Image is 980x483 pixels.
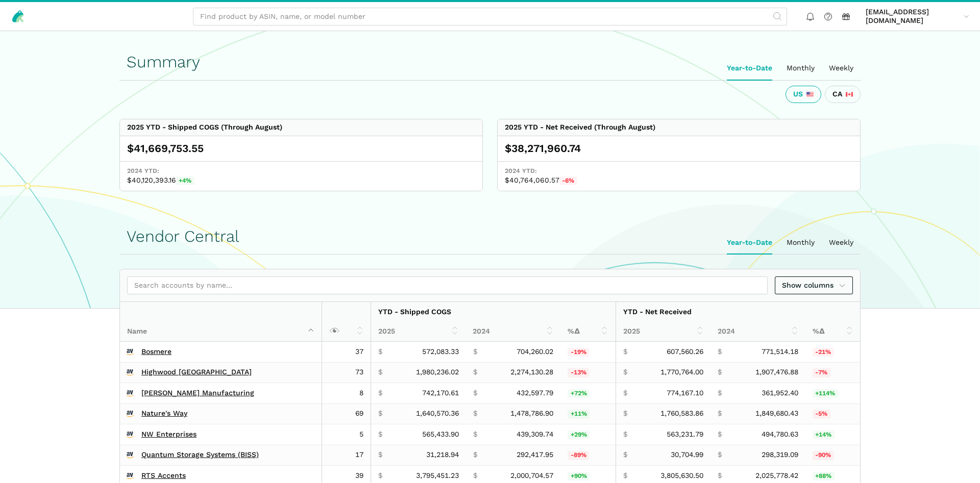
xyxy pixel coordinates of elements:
[568,410,590,419] span: +11%
[805,383,860,404] td: 113.89%
[141,389,254,398] a: [PERSON_NAME] Manufacturing
[616,322,710,342] th: 2025: activate to sort column ascending
[141,471,186,480] a: RTS Accents
[176,176,194,186] span: +4%
[660,471,703,480] span: 3,805,630.50
[560,342,616,362] td: -18.77%
[805,445,860,466] td: -89.71%
[667,430,703,439] span: 563,231.79
[141,430,197,439] a: NW Enterprises
[517,347,553,357] span: 704,260.02
[762,430,798,439] span: 494,780.63
[623,389,627,398] span: $
[718,347,722,357] span: $
[378,308,451,316] strong: YTD - Shipped COGS
[667,347,703,357] span: 607,560.26
[862,6,973,27] a: [EMAIL_ADDRESS][DOMAIN_NAME]
[779,57,822,80] ui-tab: Monthly
[127,123,282,132] div: 2025 YTD - Shipped COGS (Through August)
[127,176,475,186] span: $40,120,393.16
[559,176,577,186] span: -6%
[378,471,382,480] span: $
[762,389,798,398] span: 361,952.40
[805,403,860,424] td: -4.82%
[322,383,371,404] td: 8
[505,176,853,186] span: $40,764,060.57
[755,409,798,418] span: 1,849,680.43
[127,167,475,176] span: 2024 YTD:
[782,280,846,291] span: Show columns
[805,362,860,383] td: -7.17%
[793,90,803,99] span: US
[127,53,853,71] h1: Summary
[779,231,822,255] ui-tab: Monthly
[710,322,805,342] th: 2024: activate to sort column ascending
[517,389,553,398] span: 432,597.79
[806,91,814,98] img: 226-united-states-3a775d967d35a21fe9d819e24afa6dfbf763e8f1ec2e2b5a04af89618ae55acb.svg
[866,8,960,26] span: [EMAIL_ADDRESS][DOMAIN_NAME]
[560,383,616,404] td: 71.56%
[378,450,382,460] span: $
[416,368,459,377] span: 1,980,236.02
[832,90,842,99] span: CA
[505,167,853,176] span: 2024 YTD:
[718,430,722,439] span: $
[378,368,382,377] span: $
[127,276,768,294] input: Search accounts by name...
[371,322,466,342] th: 2025: activate to sort column ascending
[720,231,779,255] ui-tab: Year-to-Date
[667,389,703,398] span: 774,167.10
[322,302,371,342] th: : activate to sort column ascending
[378,389,382,398] span: $
[720,57,779,80] ui-tab: Year-to-Date
[813,472,835,481] span: +88%
[473,347,477,357] span: $
[568,348,589,357] span: -19%
[560,322,616,342] th: %Δ: activate to sort column ascending
[422,389,459,398] span: 742,170.61
[660,409,703,418] span: 1,760,583.86
[141,409,187,418] a: Nature's Way
[473,389,477,398] span: $
[846,91,853,98] img: 243-canada-6dcbff6b5ddfbc3d576af9e026b5d206327223395eaa30c1e22b34077c083801.svg
[813,451,834,460] span: -90%
[120,302,322,342] th: Name : activate to sort column descending
[762,347,798,357] span: 771,514.18
[805,424,860,445] td: 13.83%
[560,445,616,466] td: -89.32%
[322,342,371,362] td: 37
[560,362,616,383] td: -12.92%
[416,409,459,418] span: 1,640,570.36
[718,389,722,398] span: $
[426,450,459,460] span: 31,218.94
[560,424,616,445] td: 28.71%
[755,471,798,480] span: 2,025,778.42
[623,368,627,377] span: $
[378,409,382,418] span: $
[465,322,560,342] th: 2024: activate to sort column ascending
[322,445,371,466] td: 17
[141,347,171,357] a: Bosmere
[805,322,860,342] th: %Δ: activate to sort column ascending
[127,227,853,245] h1: Vendor Central
[623,471,627,480] span: $
[560,403,616,424] td: 10.94%
[755,368,798,377] span: 1,907,476.88
[568,430,590,440] span: +29%
[822,231,861,255] ui-tab: Weekly
[473,409,477,418] span: $
[568,472,590,481] span: +90%
[473,471,477,480] span: $
[141,450,259,460] a: Quantum Storage Systems (BISS)
[623,308,692,316] strong: YTD - Net Received
[473,450,477,460] span: $
[813,368,830,377] span: -7%
[517,450,553,460] span: 292,417.95
[127,141,475,156] div: $41,669,753.55
[671,450,703,460] span: 30,704.99
[813,348,834,357] span: -21%
[416,471,459,480] span: 3,795,451.23
[813,410,830,419] span: -5%
[141,368,252,377] a: Highwood [GEOGRAPHIC_DATA]
[813,430,835,440] span: +14%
